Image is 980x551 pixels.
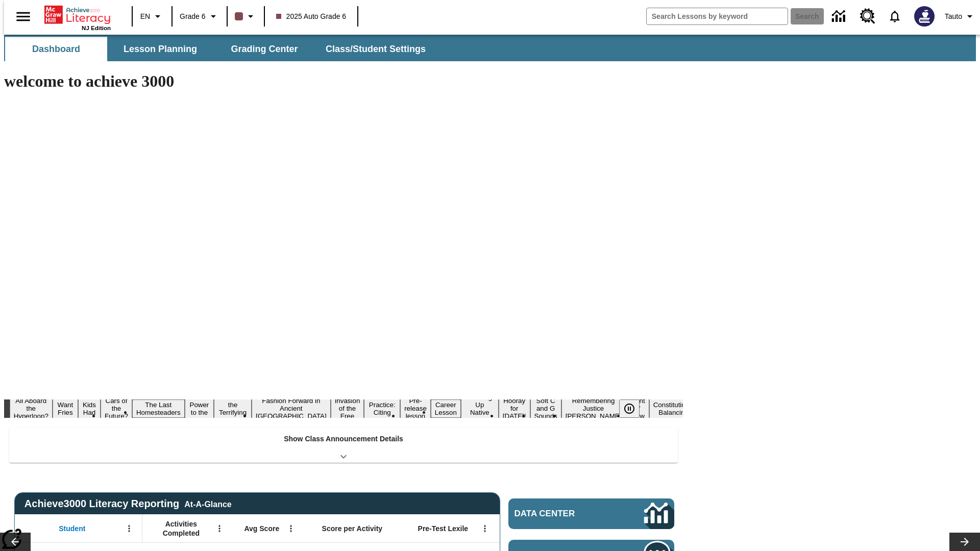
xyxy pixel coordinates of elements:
img: Avatar [914,6,935,27]
button: Open Menu [477,521,493,536]
span: Tauto [945,11,962,22]
span: Student [59,524,85,533]
div: At-A-Glance [184,498,231,509]
span: Score per Activity [322,524,383,533]
button: Open Menu [121,521,137,536]
button: Slide 10 Mixed Practice: Citing Evidence [364,392,400,425]
button: Lesson carousel, Next [949,533,980,551]
span: Activities Completed [148,519,215,538]
button: Slide 16 Remembering Justice O'Connor [561,395,626,421]
button: Lesson Planning [109,37,211,61]
div: SubNavbar [4,35,976,61]
button: Language: EN, Select a language [136,7,168,26]
button: Grading Center [213,37,315,61]
p: Show Class Announcement Details [284,434,403,444]
button: Slide 14 Hooray for Constitution Day! [499,395,530,421]
button: Open side menu [8,2,38,32]
span: Pre-Test Lexile [418,524,469,533]
div: SubNavbar [4,37,435,61]
button: Grade: Grade 6, Select a grade [176,7,224,26]
button: Slide 5 The Last Homesteaders [132,399,185,418]
button: Pause [619,399,640,418]
button: Slide 2 Do You Want Fries With That? [53,384,78,433]
button: Slide 1 All Aboard the Hyperloop? [10,395,53,421]
span: Avg Score [244,524,279,533]
div: Show Class Announcement Details [9,428,678,463]
button: Slide 9 The Invasion of the Free CD [331,388,364,429]
button: Slide 4 Cars of the Future? [101,395,132,421]
button: Slide 13 Cooking Up Native Traditions [461,392,499,425]
input: search field [647,8,788,24]
button: Open Menu [283,521,299,536]
a: Data Center [826,3,854,31]
button: Slide 7 Attack of the Terrifying Tomatoes [214,392,252,425]
div: Home [44,4,111,31]
button: Dashboard [5,37,107,61]
a: Resource Center, Will open in new tab [854,3,881,30]
button: Class color is dark brown. Change class color [231,7,261,26]
a: Data Center [508,498,674,529]
button: Slide 3 Dirty Jobs Kids Had To Do [78,384,101,433]
button: Select a new avatar [908,3,941,30]
span: Grade 6 [180,11,206,22]
span: 2025 Auto Grade 6 [276,11,347,22]
span: NJ Edition [82,25,111,31]
h1: welcome to achieve 3000 [4,72,683,91]
a: Home [44,5,111,25]
span: Achieve3000 Literacy Reporting [24,498,232,510]
span: Data Center [514,509,610,519]
a: Notifications [881,3,908,30]
button: Profile/Settings [941,7,980,26]
button: Class/Student Settings [317,37,434,61]
button: Slide 12 Career Lesson [431,399,461,418]
button: Slide 6 Solar Power to the People [185,392,214,425]
button: Open Menu [212,521,227,536]
button: Slide 8 Fashion Forward in Ancient Rome [252,395,331,421]
span: EN [140,11,150,22]
button: Slide 18 The Constitution's Balancing Act [649,392,698,425]
button: Slide 15 Soft C and G Sounds [530,395,561,421]
button: Slide 11 Pre-release lesson [400,395,431,421]
div: Pause [619,399,650,418]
